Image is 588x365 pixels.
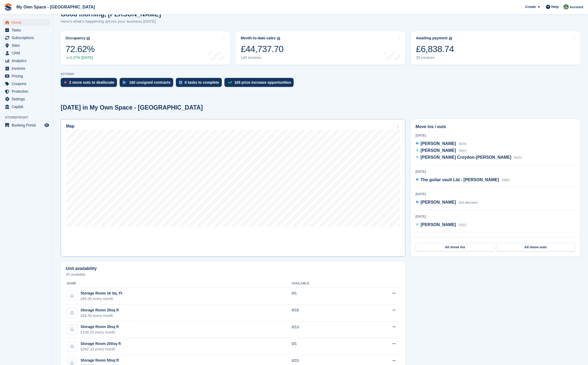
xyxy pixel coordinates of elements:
a: menu [3,80,50,87]
div: 160 unsigned contracts [129,80,170,85]
img: blank-unit-type-icon-ffbac7b88ba66c5e286b0e438baccc4b9c83835d4c34f86887a83fc20ec27e7b.svg [67,341,77,351]
td: 0/1 [292,338,359,355]
img: Millie Webb [563,4,569,10]
img: task-75834270c22a3079a89374b754ae025e5fb1db73e45f91037f5363f120a921f8.svg [179,81,182,84]
div: [DATE] [416,237,575,241]
span: D660 [502,178,510,182]
td: 0/16 [292,305,359,322]
div: 72.62% [65,44,95,54]
a: menu [3,103,50,110]
div: 145 invoices [241,55,284,60]
img: blank-unit-type-icon-ffbac7b88ba66c5e286b0e438baccc4b9c83835d4c34f86887a83fc20ec27e7b.svg [67,291,77,301]
span: Subscriptions [12,34,43,41]
a: 6 tasks to complete [176,78,224,90]
a: menu [3,42,50,49]
span: [PERSON_NAME] Croydon-[PERSON_NAME] [421,155,511,160]
span: D521 [459,223,467,227]
span: Coupons [12,80,43,87]
div: 6 tasks to complete [185,80,219,85]
span: Account [570,4,583,10]
a: 2 move outs to deallocate [61,78,120,90]
a: Month-to-date sales £44,737.70 145 invoices [236,31,406,65]
a: menu [3,49,50,57]
a: All move ins [416,243,494,251]
span: [PERSON_NAME] [421,141,456,146]
span: Analytics [12,57,43,64]
div: [DATE] [416,133,575,138]
div: Storage Room 16 Sq. Ft [81,291,122,296]
span: B155 [459,142,466,146]
span: CRM [12,49,43,57]
img: move_outs_to_deallocate_icon-f764333ba52eb49d3ac5e1228854f67142a1ed5810a6f6cc68b1a99e826820c5.svg [64,81,67,84]
a: The guitar vault Ltd - [PERSON_NAME] D660 [416,177,510,184]
span: Home [12,19,43,26]
span: [PERSON_NAME] [421,222,456,227]
div: £44,737.70 [241,44,284,54]
span: Not allocated [459,201,477,204]
a: menu [3,95,50,103]
div: [DATE] [416,214,575,219]
span: Sites [12,42,43,49]
a: My Own Space - [GEOGRAPHIC_DATA] [14,3,97,11]
div: £6,838.74 [416,44,454,54]
a: 165 price increase opportunities [224,78,297,90]
img: icon-info-grey-7440780725fd019a000dd9b08b2336e03edf1995a4989e88bcd33f0948082b44.svg [277,37,280,40]
div: Storage Room 25sq ft [81,307,119,313]
div: £65.00 every month [81,296,122,302]
span: [PERSON_NAME] [421,200,456,204]
span: Pricing [12,72,43,80]
a: [PERSON_NAME] Not allocated [416,199,478,206]
a: Map [61,119,405,256]
h2: Unit availability [66,266,97,271]
div: Occupancy [65,36,85,40]
a: [PERSON_NAME] B155 [416,141,467,147]
a: menu [3,88,50,95]
a: Preview store [44,122,50,128]
div: 35 invoices [416,55,454,60]
span: The guitar vault Ltd - [PERSON_NAME] [421,177,499,182]
span: D617 [459,149,467,153]
td: 0/13 [292,321,359,338]
div: Awaiting payment [416,36,448,40]
div: 2 move outs to deallocate [69,80,114,85]
a: menu [3,19,50,26]
div: £84.50 every month [81,313,119,319]
p: 35 available [66,273,400,276]
a: [PERSON_NAME] Croydon-[PERSON_NAME] B121 [416,154,522,161]
div: Storage Room 50sq ft [81,358,119,363]
a: menu [3,57,50,64]
span: Invoices [12,65,43,72]
span: Storefront [5,115,53,120]
span: Capital [12,103,43,110]
a: [PERSON_NAME] D521 [416,222,467,228]
span: B121 [514,156,522,160]
span: Booking Portal [12,121,43,129]
div: £342.33 every month [81,347,121,352]
a: All move outs [496,243,575,251]
img: stora-icon-8386f47178a22dfd0bd8f6a31ec36ba5ce8667c1dd55bd0f319d3a0aa187defe.svg [4,3,12,11]
img: icon-info-grey-7440780725fd019a000dd9b08b2336e03edf1995a4989e88bcd33f0948082b44.svg [87,37,90,40]
a: Awaiting payment £6,838.74 35 invoices [411,31,581,65]
a: [PERSON_NAME] D617 [416,147,467,154]
span: Protection [12,88,43,95]
a: menu [3,65,50,72]
h2: [DATE] in My Own Space - [GEOGRAPHIC_DATA] [61,104,203,111]
span: [PERSON_NAME] [421,148,456,153]
a: menu [3,72,50,80]
div: 0.37% [DATE] [65,55,95,60]
img: price_increase_opportunities-93ffe204e8149a01c8c9dc8f82e8f89637d9d84a8eef4429ea346261dce0b2c0.svg [228,81,232,84]
div: Month-to-date sales [241,36,276,40]
div: Storage Room 35sq ft [81,324,119,330]
img: blank-unit-type-icon-ffbac7b88ba66c5e286b0e438baccc4b9c83835d4c34f86887a83fc20ec27e7b.svg [67,324,77,334]
span: Tasks [12,26,43,34]
div: 165 price increase opportunities [234,80,291,85]
h2: Move ins / outs [416,124,575,130]
p: ACTIONS [61,72,580,76]
span: Create [525,4,536,10]
a: 160 unsigned contracts [120,78,176,90]
img: contract_signature_icon-13c848040528278c33f63329250d36e43548de30e8caae1d1a13099fd9432cc5.svg [123,81,126,84]
a: menu [3,121,50,129]
div: [DATE] [416,169,575,174]
img: blank-unit-type-icon-ffbac7b88ba66c5e286b0e438baccc4b9c83835d4c34f86887a83fc20ec27e7b.svg [67,308,77,318]
span: Help [551,4,559,10]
